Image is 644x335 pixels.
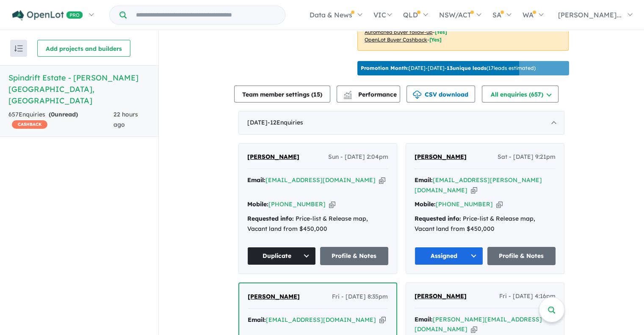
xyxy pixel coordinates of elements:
[8,110,113,130] div: 657 Enquir ies
[329,200,335,209] button: Copy
[436,200,493,208] a: [PHONE_NUMBER]
[482,86,558,102] button: All enquiries (657)
[51,111,55,118] span: 0
[415,152,467,162] a: [PERSON_NAME]
[313,91,320,98] span: 15
[14,45,23,52] img: sort.svg
[415,316,433,323] strong: Email:
[447,65,486,71] b: 13 unique leads
[415,200,436,208] strong: Mobile:
[435,29,447,35] span: [Yes]
[247,152,299,162] a: [PERSON_NAME]
[415,291,467,302] a: [PERSON_NAME]
[413,91,421,99] img: download icon
[345,91,397,98] span: Performance
[234,86,330,102] button: Team member settings (15)
[499,291,556,302] span: Fri - [DATE] 4:16pm
[248,316,266,324] strong: Email:
[415,176,542,194] a: [EMAIL_ADDRESS][PERSON_NAME][DOMAIN_NAME]
[238,111,564,135] div: [DATE]
[247,153,299,161] span: [PERSON_NAME]
[429,36,442,43] span: [Yes]
[247,214,388,234] div: Price-list & Release map, Vacant land from $450,000
[247,247,316,265] button: Duplicate
[415,316,542,333] a: [PERSON_NAME][EMAIL_ADDRESS][DOMAIN_NAME]
[498,152,556,162] span: Sat - [DATE] 9:21pm
[365,29,433,35] u: Automated buyer follow-up
[415,292,467,300] span: [PERSON_NAME]
[379,316,386,324] button: Copy
[12,120,47,129] span: CASHBACK
[361,65,409,71] b: Promotion Month:
[379,176,385,185] button: Copy
[247,200,268,208] strong: Mobile:
[49,111,78,118] strong: ( unread)
[128,6,283,24] input: Try estate name, suburb, builder or developer
[247,176,265,184] strong: Email:
[406,86,475,102] button: CSV download
[415,247,483,265] button: Assigned
[365,36,427,43] u: OpenLot Buyer Cashback
[247,215,294,222] strong: Requested info:
[487,247,556,265] a: Profile & Notes
[415,215,461,222] strong: Requested info:
[471,325,477,334] button: Copy
[328,152,388,162] span: Sun - [DATE] 2:04pm
[248,292,300,302] a: [PERSON_NAME]
[12,10,83,21] img: Openlot PRO Logo White
[344,91,351,95] img: line-chart.svg
[268,200,326,208] a: [PHONE_NUMBER]
[415,214,556,234] div: Price-list & Release map, Vacant land from $450,000
[248,293,300,300] span: [PERSON_NAME]
[268,119,303,126] span: - 12 Enquir ies
[337,86,400,102] button: Performance
[265,176,376,184] a: [EMAIL_ADDRESS][DOMAIN_NAME]
[558,11,622,19] span: [PERSON_NAME]...
[37,40,130,57] button: Add projects and builders
[415,176,433,184] strong: Email:
[343,94,352,99] img: bar-chart.svg
[361,64,536,72] p: [DATE] - [DATE] - ( 17 leads estimated)
[266,316,376,324] a: [EMAIL_ADDRESS][DOMAIN_NAME]
[471,186,477,195] button: Copy
[320,247,389,265] a: Profile & Notes
[332,292,388,302] span: Fri - [DATE] 8:35pm
[415,153,467,161] span: [PERSON_NAME]
[496,200,503,209] button: Copy
[113,111,138,128] span: 22 hours ago
[8,72,150,106] h5: Spindrift Estate - [PERSON_NAME][GEOGRAPHIC_DATA] , [GEOGRAPHIC_DATA]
